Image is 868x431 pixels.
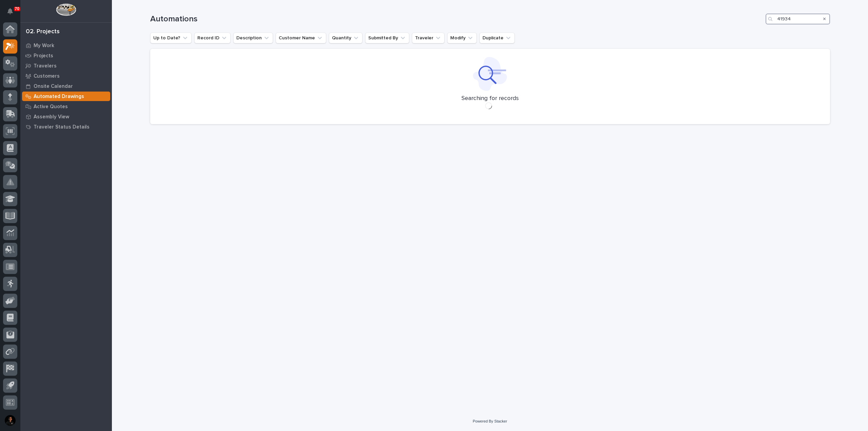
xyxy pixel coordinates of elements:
p: My Work [34,43,54,49]
h1: Automations [150,14,763,24]
div: Notifications70 [8,8,17,19]
p: Traveler Status Details [34,124,90,130]
button: Submitted By [365,33,409,43]
button: Customer Name [276,33,326,43]
a: Assembly View [20,112,112,122]
a: Projects [20,51,112,61]
button: users-avatar [3,413,17,428]
button: Record ID [194,33,231,43]
button: Notifications [3,4,17,18]
p: Travelers [34,63,57,69]
button: Duplicate [479,33,515,43]
img: Workspace Logo [56,3,76,16]
p: Projects [34,53,53,59]
p: Onsite Calendar [34,83,73,90]
a: Onsite Calendar [20,81,112,91]
a: Active Quotes [20,101,112,112]
a: Travelers [20,61,112,71]
p: Customers [34,73,60,79]
div: 02. Projects [26,28,60,36]
a: Automated Drawings [20,91,112,101]
a: My Work [20,40,112,51]
p: Active Quotes [34,104,68,110]
button: Up to Date? [150,33,192,43]
button: Modify [447,33,477,43]
a: Powered By Stacker [473,419,507,423]
a: Customers [20,71,112,81]
button: Traveler [412,33,445,43]
a: Traveler Status Details [20,122,112,132]
p: Searching for records [461,95,519,102]
p: Automated Drawings [34,94,84,100]
button: Quantity [329,33,362,43]
p: 70 [15,6,19,11]
p: Assembly View [34,114,69,120]
button: Description [233,33,273,43]
input: Search [766,14,830,24]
